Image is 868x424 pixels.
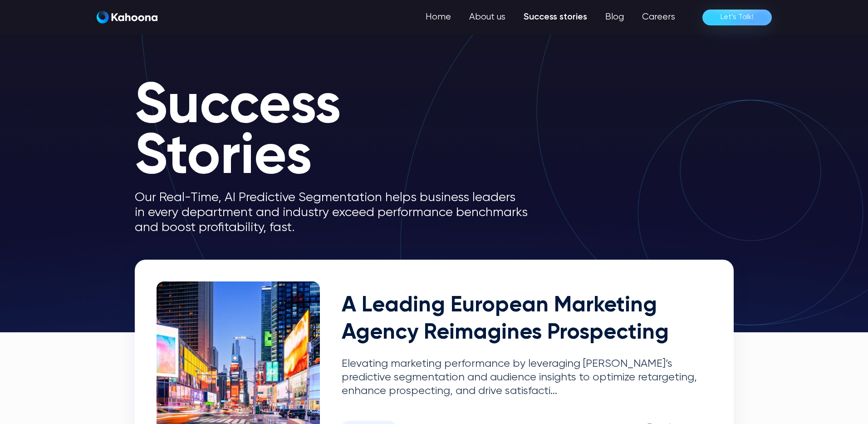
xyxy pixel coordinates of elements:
[97,11,157,24] img: Kahoona logo white
[633,8,684,26] a: Careers
[515,8,596,26] a: Success stories
[460,8,515,26] a: About us
[702,10,772,25] a: Let’s Talk!
[97,11,157,24] a: home
[135,190,543,235] p: Our Real-Time, AI Predictive Segmentation helps business leaders in every department and industry...
[135,82,543,183] h1: Success Stories
[342,292,712,346] h2: A Leading European Marketing Agency Reimagines Prospecting
[596,8,633,26] a: Blog
[342,357,712,398] p: Elevating marketing performance by leveraging [PERSON_NAME]’s predictive segmentation and audienc...
[417,8,460,26] a: Home
[721,10,754,25] div: Let’s Talk!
